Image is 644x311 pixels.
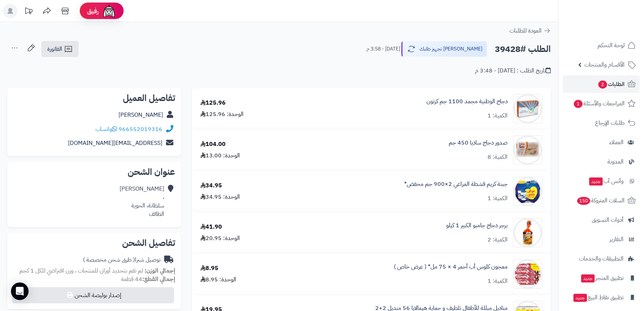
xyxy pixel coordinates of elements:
a: دجاج الوطنية مجمد 1100 جم كرتون [426,97,508,106]
span: جديد [589,177,603,186]
span: ( طرق شحن مخصصة ) [83,255,135,264]
a: [EMAIL_ADDRESS][DOMAIN_NAME] [68,139,162,147]
div: [PERSON_NAME] ، سلطانة، الحوية الطائف [120,185,164,218]
a: المدونة [563,153,640,171]
a: الفاتورة [41,41,79,57]
div: 34.95 [200,181,222,190]
h2: تفاصيل العميل [13,94,175,102]
a: العملاء [563,134,640,151]
span: لوحة التحكم [598,40,625,50]
a: العودة للطلبات [509,26,551,35]
div: توصيل شبرا [83,256,161,264]
span: المراجعات والأسئلة [573,98,625,109]
span: السلات المتروكة [576,195,625,206]
a: واتساب [95,125,117,134]
a: تحديثات المنصة [19,4,38,20]
span: رفيق [87,7,99,15]
span: الطلبات [598,79,625,89]
a: السلات المتروكة150 [563,192,640,209]
button: إصدار بوليصة الشحن [12,287,174,303]
a: أدوات التسويق [563,211,640,229]
img: 1669294979-8ZhJX0q9JeHzubF4PzmatQp5sdQOLO5LCn5EgO1v-90x90.jpg [513,259,542,289]
h2: عنوان الشحن [13,168,175,176]
h2: تفاصيل الشحن [13,239,175,247]
div: الوحدة: 13.00 [200,151,240,160]
a: طلبات الإرجاع [563,114,640,132]
a: التقارير [563,231,640,248]
span: الأقسام والمنتجات [584,60,625,70]
div: الوحدة: 34.95 [200,193,240,201]
button: [PERSON_NAME] تجهيز طلبك [401,41,487,57]
span: الفاتورة [47,45,62,53]
a: وآتس آبجديد [563,172,640,190]
div: 41.90 [200,223,222,231]
a: الطلبات2 [563,75,640,93]
a: جبنة كريم قشطة المراعي 2×900 جم مخفض* [404,180,508,188]
span: المدونة [607,157,624,167]
a: معجون كلوس أب أحمر 4 × 75 مل* ( عرض خاص ) [394,263,508,271]
span: أدوات التسويق [592,215,624,225]
a: تطبيق نقاط البيعجديد [563,289,640,306]
span: تطبيق المتجر [580,273,624,283]
img: logo-2.png [594,5,637,21]
span: التقارير [610,234,624,244]
div: الوحدة: 125.96 [200,110,244,119]
div: تاريخ الطلب : [DATE] - 3:48 م [475,67,551,75]
div: الكمية: 8 [487,153,508,161]
a: 966552019316 [118,125,162,134]
span: 1 [574,100,583,108]
div: Open Intercom Messenger [11,282,29,300]
strong: إجمالي الوزن: [144,266,175,275]
span: العودة للطلبات [509,26,542,35]
img: 1678865147-WUliHTxjJMsYbMXzCsRagBsdqeuIyG2AoSP8jNOl-90x90.jpg [513,218,542,247]
h2: الطلب #39428 [495,42,551,57]
span: التطبيقات والخدمات [579,254,624,264]
span: تطبيق نقاط البيع [573,292,624,303]
div: الكمية: 1 [487,277,508,285]
img: 1673365032-1610471104_6286281063100112-90x90.jpg [513,94,542,123]
small: [DATE] - 3:58 م [366,45,400,53]
a: برجر دجاج جامبو الكبير 1 كيلو [446,221,508,230]
div: 8.95 [200,264,218,273]
div: الكمية: 1 [487,112,508,120]
span: جديد [581,274,595,282]
a: لوحة التحكم [563,37,640,54]
img: ai-face.png [102,4,116,18]
div: الوحدة: 8.95 [200,276,236,284]
img: 1232c3b53d5c059f0d1dd663e2d44e067f74-90x90.jpg [513,135,542,165]
div: 125.96 [200,99,226,107]
div: 104.00 [200,140,226,149]
a: المراجعات والأسئلة1 [563,95,640,112]
a: التطبيقات والخدمات [563,250,640,267]
span: طلبات الإرجاع [595,118,625,128]
span: جديد [573,294,587,302]
span: العملاء [609,137,624,147]
span: لم تقم بتحديد أوزان للمنتجات ، وزن افتراضي للكل 1 كجم [19,266,143,275]
div: الكمية: 2 [487,236,508,244]
a: تطبيق المتجرجديد [563,269,640,287]
a: [PERSON_NAME] [118,110,163,119]
img: 1679133576-39332acdbbe9027e0c2bc87974e0b79b0a84-550x550-90x90.jpg [513,177,542,206]
span: 2 [598,80,607,89]
small: 44 قطعة [121,275,175,284]
div: الكمية: 1 [487,194,508,203]
span: وآتس آب [588,176,624,186]
a: صدور دجاج ساديا 450 جم [449,139,508,147]
div: الوحدة: 20.95 [200,234,240,243]
span: 150 [577,197,590,205]
strong: إجمالي القطع: [142,275,175,284]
